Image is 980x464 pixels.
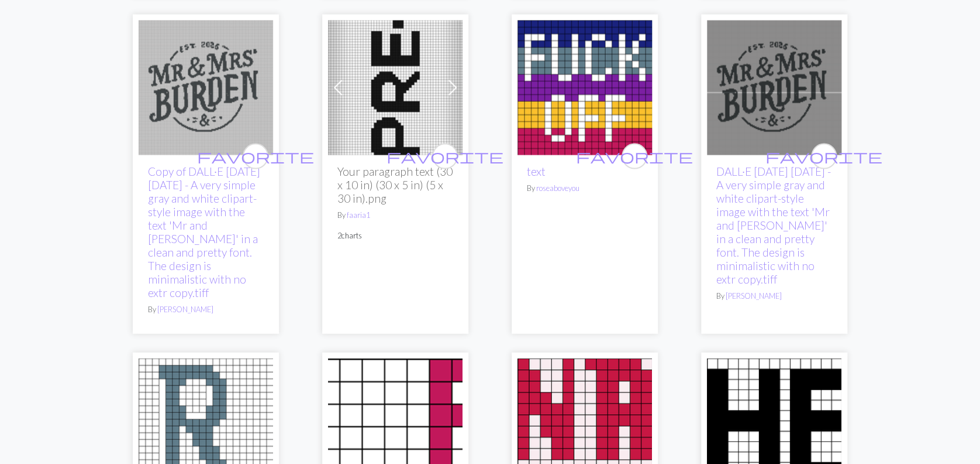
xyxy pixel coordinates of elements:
p: By [527,183,643,194]
a: Text logo [328,419,463,430]
h2: Your paragraph text (30 x 10 in) (30 x 5 in) (5 x 30 in).png [337,165,453,205]
a: Copy of DALL·E [DATE] [DATE] - A very simple gray and white clipart-style image with the text 'Mr... [148,165,260,299]
a: [PERSON_NAME] [726,291,782,301]
a: DALL·E [DATE] [DATE] - A very simple gray and white clipart-style image with the text 'Mr and [PE... [716,165,831,286]
i: favourite [387,145,503,168]
button: favourite [622,144,647,169]
i: favourite [765,145,882,168]
a: text [527,165,546,178]
a: [PERSON_NAME] [157,305,213,314]
img: FO [517,21,652,155]
img: Sam & Sadie Wedding Gift [139,21,273,155]
button: favourite [811,144,837,169]
i: favourite [576,145,693,168]
a: top text [707,419,841,430]
button: favourite [432,144,458,169]
a: Your paragraph text (30 x 10 in) (30 x 5 in) (5 x 30 in).png [328,81,463,92]
a: jinro text.png [517,419,652,430]
a: Sam & Sadie Wedding Gift [139,81,273,92]
img: Sam & Sadie Wedding Gift [707,21,841,155]
img: Your paragraph text (30 x 10 in) (30 x 5 in) (5 x 30 in).png [328,21,463,155]
p: By [148,304,264,315]
p: By [337,210,453,221]
p: 2 charts [337,230,453,241]
a: roseaboveyou [536,183,579,193]
span: favorite [387,147,503,165]
a: faaria1 [347,210,370,220]
button: favourite [243,144,268,169]
span: favorite [197,147,314,165]
i: favourite [197,145,314,168]
span: favorite [765,147,882,165]
p: By [716,291,832,302]
span: favorite [576,147,693,165]
a: Sam & Sadie Wedding Gift [707,81,841,92]
a: FO [517,81,652,92]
